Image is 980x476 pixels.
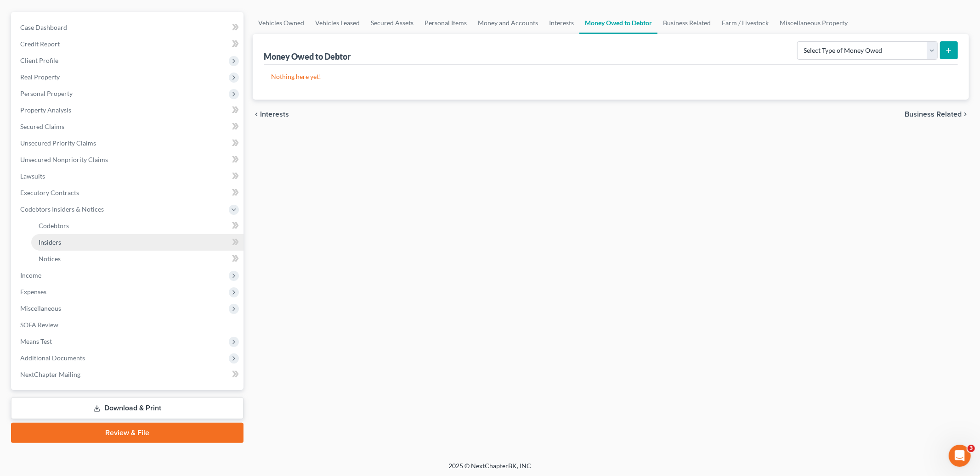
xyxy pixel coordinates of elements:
a: Review & File [11,423,244,443]
a: SOFA Review [13,317,244,333]
iframe: Intercom live chat [949,445,971,467]
span: Great! Let me know if you have any other questions! [33,235,203,243]
a: Insiders [31,234,244,251]
span: Miscellaneous [20,304,61,312]
a: Unsecured Nonpriority Claims [13,151,244,168]
a: Property Analysis [13,102,244,118]
span: SOFA Review [20,321,58,329]
button: chevron_left Interests [253,111,289,118]
span: Help [146,309,160,316]
button: Business Related chevron_right [905,111,969,118]
span: NextChapter Mailing [20,370,80,378]
a: Codebtors [31,218,244,234]
img: Profile image for Katie [11,133,29,151]
span: Client Profile [20,56,58,64]
div: [PERSON_NAME] [33,210,86,220]
a: Vehicles Leased [310,12,365,34]
a: Miscellaneous Property [774,12,853,34]
button: Messages [61,286,122,323]
i: chevron_right [962,111,969,118]
img: Profile image for Kelly [11,269,29,287]
div: • [DATE] [88,108,113,118]
span: Codebtors [39,222,69,230]
div: [PERSON_NAME] [33,176,86,186]
img: Profile image for Lindsey [11,201,29,219]
span: Expenses [20,288,46,296]
div: • [DATE] [88,244,113,254]
img: Profile image for James [11,99,29,118]
div: [PERSON_NAME] [33,278,86,288]
a: Case Dashboard [13,19,244,36]
div: [PERSON_NAME] [33,40,86,50]
span: Codebtors Insiders & Notices [20,205,104,213]
div: • [DATE] [88,176,113,186]
a: Money and Accounts [472,12,544,34]
img: Profile image for Katie [11,65,29,84]
p: Nothing here yet! [271,72,951,81]
span: Executory Contracts [20,189,79,196]
span: Interests [260,111,289,118]
div: Money Owed to Debtor [264,51,352,62]
span: Business Related [905,111,962,118]
div: • [DATE] [88,74,113,84]
a: Secured Assets [365,12,419,34]
span: 3 [968,445,975,452]
a: Lawsuits [13,168,244,185]
a: Download & Print [11,398,244,419]
a: Secured Claims [13,118,244,135]
div: • [DATE] [88,142,113,152]
a: Personal Items [419,12,472,34]
span: Messages [74,309,109,316]
img: Profile image for Lindsey [11,235,29,253]
span: Unsecured Nonpriority Claims [20,156,108,163]
span: Insiders [39,238,61,246]
div: • [DATE] [88,40,113,50]
a: Interests [544,12,579,34]
a: Money Owed to Debtor [579,12,657,34]
span: Notices [39,255,61,263]
span: Home [21,309,40,316]
span: Means Test [20,337,52,345]
span: Personal Property [20,90,73,97]
a: Farm / Livestock [716,12,774,34]
div: • [DATE] [88,210,113,220]
h1: Messages [68,4,118,19]
a: Notices [31,251,244,267]
div: [PERSON_NAME] [33,244,86,254]
span: Additional Documents [20,354,85,362]
span: Income [20,271,41,279]
div: [PERSON_NAME] [33,142,86,152]
button: Send us a message [42,258,142,277]
a: Business Related [657,12,716,34]
span: Real Property [20,73,60,81]
span: Hi [PERSON_NAME]! Could you try taking a look again? We have adjusted the fonts and it looks good... [33,100,396,107]
div: • [DATE] [88,278,113,288]
span: Case Dashboard [20,23,67,31]
a: Credit Report [13,36,244,52]
a: Unsecured Priority Claims [13,135,244,151]
span: Secured Claims [20,123,64,130]
span: Unsecured Priority Claims [20,139,96,147]
img: Profile image for Emma [11,167,29,185]
img: Profile image for Emma [11,31,29,50]
a: NextChapter Mailing [13,366,244,383]
button: Help [123,286,184,323]
a: Vehicles Owned [253,12,310,34]
span: Lawsuits [20,172,45,180]
span: Property Analysis [20,106,71,114]
i: chevron_left [253,111,260,118]
a: Executory Contracts [13,185,244,201]
div: [PERSON_NAME] [33,74,86,84]
span: Credit Report [20,40,60,48]
div: [PERSON_NAME] [33,108,86,118]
